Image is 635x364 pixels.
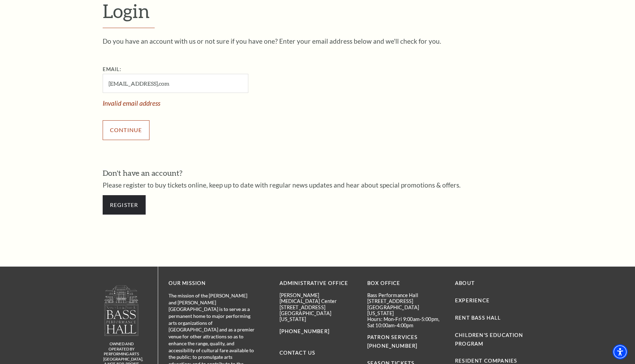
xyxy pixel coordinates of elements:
p: Administrative Office [280,279,357,288]
span: Invalid email address [103,99,160,107]
input: Submit button [103,120,149,140]
label: Email: [103,66,122,72]
a: About [455,280,475,286]
p: [PERSON_NAME][MEDICAL_DATA] Center [280,292,357,304]
p: OUR MISSION [169,279,255,288]
div: Accessibility Menu [612,344,628,359]
p: Do you have an account with us or not sure if you have one? Enter your email address below and we... [103,38,533,44]
a: Register [103,195,146,215]
p: [PHONE_NUMBER] [280,327,357,336]
p: BOX OFFICE [367,279,445,288]
p: [GEOGRAPHIC_DATA][US_STATE] [367,304,445,317]
a: Contact Us [280,350,316,356]
h3: Don't have an account? [103,168,533,179]
a: Children's Education Program [455,332,523,347]
a: Rent Bass Hall [455,315,501,321]
a: Experience [455,297,490,303]
p: Please register to buy tickets online, keep up to date with regular news updates and hear about s... [103,182,533,188]
p: Bass Performance Hall [367,292,445,298]
p: PATRON SERVICES [PHONE_NUMBER] [367,333,445,350]
img: owned and operated by Performing Arts Fort Worth, A NOT-FOR-PROFIT 501(C)3 ORGANIZATION [104,285,139,336]
p: [GEOGRAPHIC_DATA][US_STATE] [280,310,357,322]
p: [STREET_ADDRESS] [367,298,445,304]
p: Hours: Mon-Fri 9:00am-5:00pm, Sat 10:00am-4:00pm [367,316,445,328]
a: Resident Companies [455,358,517,364]
input: Required [103,74,248,93]
p: [STREET_ADDRESS] [280,304,357,310]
